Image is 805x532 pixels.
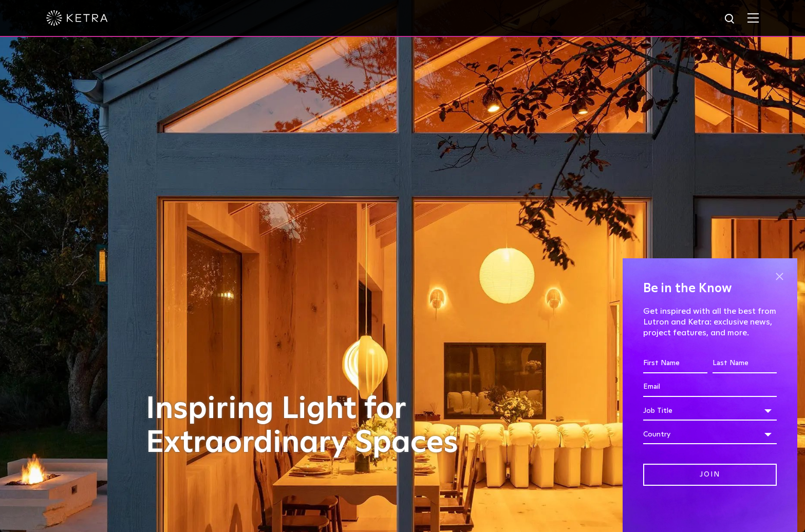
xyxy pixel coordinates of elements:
[643,401,777,421] div: Job Title
[643,306,777,338] p: Get inspired with all the best from Lutron and Ketra: exclusive news, project features, and more.
[643,354,707,373] input: First Name
[643,425,777,444] div: Country
[643,464,777,486] input: Join
[146,392,480,460] h1: Inspiring Light for Extraordinary Spaces
[643,377,777,397] input: Email
[747,13,759,23] img: Hamburger%20Nav.svg
[46,10,108,26] img: ketra-logo-2019-white
[713,354,777,373] input: Last Name
[643,279,777,298] h4: Be in the Know
[724,13,737,26] img: search icon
